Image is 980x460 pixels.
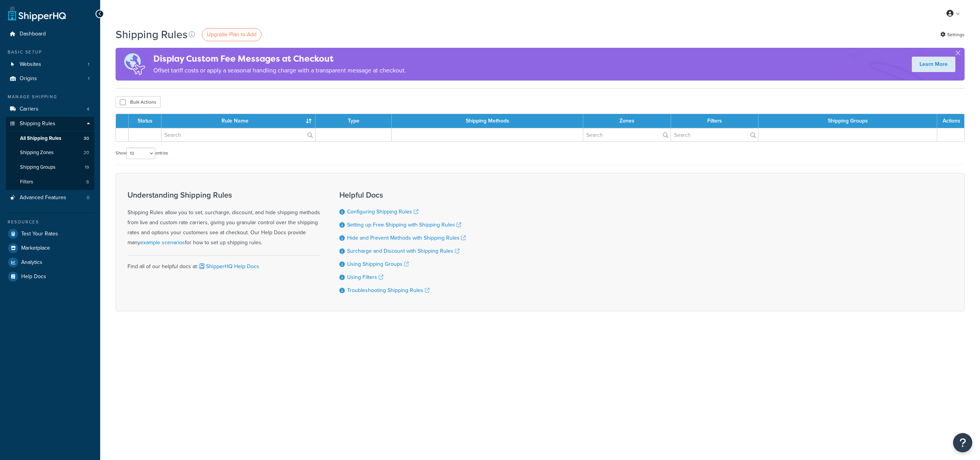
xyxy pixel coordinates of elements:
[129,114,161,128] th: Status
[20,76,37,82] span: Origins
[128,191,320,248] div: Shipping Rules allow you to set, surcharge, discount, and hide shipping methods from live and cus...
[6,175,94,189] li: Filters
[6,270,94,284] a: Help Docs
[6,255,94,269] a: Analytics
[953,433,972,452] button: Open Resource Center
[128,191,320,199] h3: Understanding Shipping Rules
[20,106,39,112] span: Carriers
[315,114,392,128] th: Type
[202,28,262,41] a: Upgrade Plan to Add
[6,241,94,255] a: Marketplace
[21,274,46,280] span: Help Docs
[153,65,406,76] p: Offset tariff costs or apply a seasonal handling charge with a transparent message at checkout.
[116,27,188,42] h1: Shipping Rules
[912,57,955,72] a: Learn More
[6,102,94,116] a: Carriers 4
[128,255,320,272] div: Find all of our helpful docs at:
[20,61,41,68] span: Websites
[6,160,94,175] li: Shipping Groups
[20,135,61,142] span: All Shipping Rules
[116,148,168,159] label: Show entries
[6,191,94,205] a: Advanced Features 0
[20,31,46,37] span: Dashboard
[20,195,66,201] span: Advanced Features
[20,121,55,127] span: Shipping Rules
[6,131,94,146] li: All Shipping Rules
[20,179,33,185] span: Filters
[126,148,155,159] select: Showentries
[6,227,94,241] a: Test Your Rates
[21,245,50,252] span: Marketplace
[347,221,461,229] a: Setting up Free Shipping with Shipping Rules
[20,164,55,171] span: Shipping Groups
[347,286,430,294] a: Troubleshooting Shipping Rules
[758,114,937,128] th: Shipping Groups
[85,164,89,171] span: 19
[6,117,94,190] li: Shipping Rules
[671,128,758,141] input: Search
[347,234,466,242] a: Hide and Prevent Methods with Shipping Rules
[6,175,94,189] a: Filters 8
[583,114,671,128] th: Zones
[6,117,94,131] a: Shipping Rules
[671,114,758,128] th: Filters
[583,128,671,141] input: Search
[6,72,94,86] a: Origins 1
[339,191,466,199] h3: Helpful Docs
[6,102,94,116] li: Carriers
[6,191,94,205] li: Advanced Features
[6,57,94,72] a: Websites 1
[84,149,89,156] span: 20
[161,114,315,128] th: Rule Name
[347,208,418,216] a: Configuring Shipping Rules
[347,273,383,281] a: Using Filters
[6,72,94,86] li: Origins
[20,149,54,156] span: Shipping Zones
[21,259,42,266] span: Analytics
[6,94,94,100] div: Manage Shipping
[940,29,965,40] a: Settings
[116,48,153,81] img: duties-banner-06bc72dcb5fe05cb3f9472aba00be2ae8eb53ab6f0d8bb03d382ba314ac3c341.png
[140,238,185,247] a: example scenarios
[207,30,257,39] span: Upgrade Plan to Add
[6,49,94,55] div: Basic Setup
[6,146,94,160] li: Shipping Zones
[6,160,94,175] a: Shipping Groups 19
[87,195,89,201] span: 0
[88,76,89,82] span: 1
[86,179,89,185] span: 8
[84,135,89,142] span: 30
[6,146,94,160] a: Shipping Zones 20
[347,260,409,268] a: Using Shipping Groups
[392,114,583,128] th: Shipping Methods
[88,61,89,68] span: 1
[153,52,406,65] h4: Display Custom Fee Messages at Checkout
[937,114,964,128] th: Actions
[8,6,66,21] a: ShipperHQ Home
[347,247,460,255] a: Surcharge and Discount with Shipping Rules
[6,131,94,146] a: All Shipping Rules 30
[87,106,89,112] span: 4
[6,219,94,225] div: Resources
[6,57,94,72] li: Websites
[6,27,94,41] a: Dashboard
[161,128,315,141] input: Search
[116,96,161,108] button: Bulk Actions
[198,262,259,270] a: ShipperHQ Help Docs
[21,231,58,237] span: Test Your Rates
